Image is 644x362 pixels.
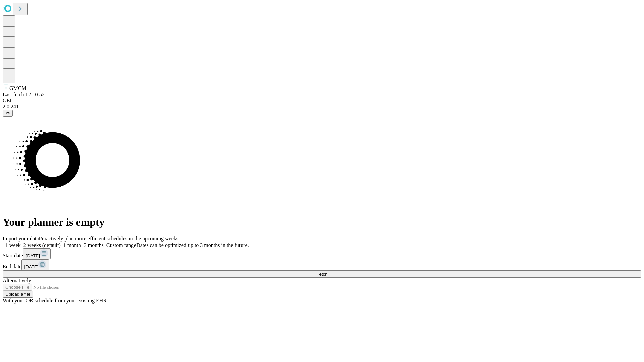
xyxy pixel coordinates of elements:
[24,264,38,269] span: [DATE]
[3,259,641,270] div: End date
[3,270,641,278] button: Fetch
[21,259,49,270] button: [DATE]
[26,253,40,258] span: [DATE]
[3,110,13,117] button: @
[84,242,104,248] span: 3 months
[23,242,61,248] span: 2 weeks (default)
[3,248,641,259] div: Start date
[106,242,136,248] span: Custom range
[23,248,51,259] button: [DATE]
[39,236,180,241] span: Proactively plan more efficient schedules in the upcoming weeks.
[3,98,641,104] div: GEI
[3,216,641,228] h1: Your planner is empty
[5,242,21,248] span: 1 week
[9,85,26,91] span: GMCM
[3,104,641,110] div: 2.0.241
[3,298,107,303] span: With your OR schedule from your existing EHR
[316,271,327,277] span: Fetch
[3,291,33,298] button: Upload a file
[3,236,39,241] span: Import your data
[136,242,249,248] span: Dates can be optimized up to 3 months in the future.
[5,111,10,116] span: @
[3,92,45,97] span: Last fetch: 12:10:52
[63,242,81,248] span: 1 month
[3,278,31,283] span: Alternatively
